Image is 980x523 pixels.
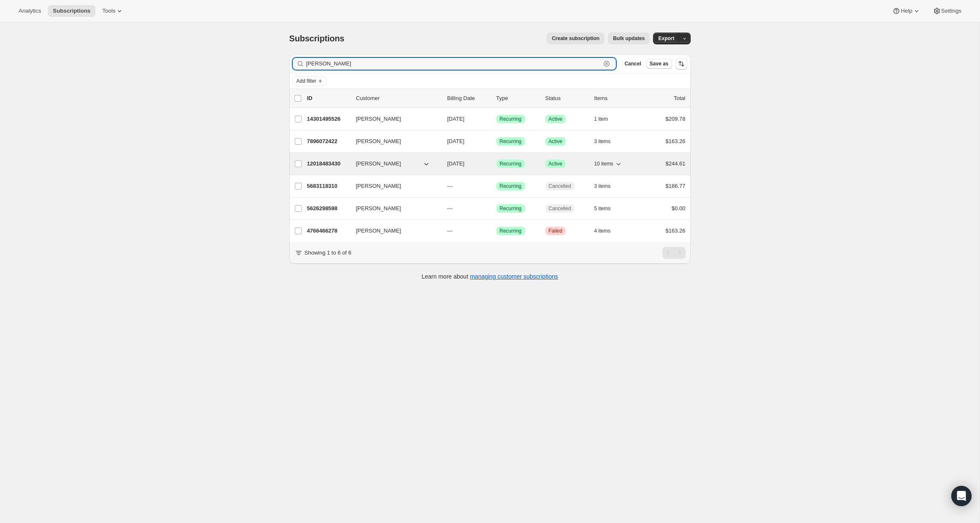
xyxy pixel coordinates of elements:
span: [PERSON_NAME] [356,115,401,123]
button: 3 items [594,180,620,192]
p: 7896072422 [307,137,349,146]
button: Cancel [621,59,644,69]
span: $0.00 [672,205,686,211]
span: Active [549,138,563,145]
button: [PERSON_NAME] [351,157,436,171]
div: Open Intercom Messenger [951,486,972,506]
button: Subscriptions [48,5,95,17]
button: [PERSON_NAME] [351,179,436,193]
button: Bulk updates [608,33,650,44]
span: [DATE] [447,138,465,144]
span: --- [447,183,453,189]
button: Settings [928,5,966,17]
span: Recurring [500,205,522,212]
div: 12018483430[PERSON_NAME][DATE]SuccessRecurringSuccessActive10 items$244.61 [307,158,686,170]
button: 5 items [594,203,620,214]
button: Tools [97,5,129,17]
span: $163.26 [666,228,686,234]
span: Failed [549,228,563,234]
span: 3 items [594,183,611,190]
div: Items [594,94,637,103]
p: 4766466278 [307,227,349,235]
button: 1 item [594,113,618,125]
span: $209.78 [666,116,686,122]
span: [PERSON_NAME] [356,137,401,146]
button: Add filter [293,76,327,86]
button: [PERSON_NAME] [351,135,436,148]
nav: Pagination [662,247,686,259]
span: Cancel [624,60,641,67]
span: Recurring [500,138,522,145]
span: Tools [102,8,115,14]
span: Settings [941,8,961,14]
span: 5 items [594,205,611,212]
div: 5626298598[PERSON_NAME]---SuccessRecurringCancelled5 items$0.00 [307,203,686,214]
span: Cancelled [549,205,571,212]
span: Recurring [500,116,522,122]
span: Active [549,116,563,122]
span: Subscriptions [289,34,345,43]
span: Recurring [500,183,522,190]
button: Create subscription [547,33,604,44]
p: ID [307,94,349,103]
span: [PERSON_NAME] [356,182,401,190]
span: Recurring [500,228,522,234]
div: 4766466278[PERSON_NAME]---SuccessRecurringCriticalFailed4 items$163.26 [307,225,686,237]
span: 4 items [594,228,611,234]
div: IDCustomerBilling DateTypeStatusItemsTotal [307,94,686,103]
button: 10 items [594,158,623,170]
span: [PERSON_NAME] [356,160,401,168]
button: 4 items [594,225,620,237]
p: Billing Date [447,94,490,103]
a: managing customer subscriptions [470,273,558,280]
span: Cancelled [549,183,571,190]
p: Learn more about [422,272,558,281]
button: Sort the results [675,58,687,70]
button: [PERSON_NAME] [351,112,436,126]
p: 5626298598 [307,204,349,213]
span: Create subscription [552,35,599,42]
button: Analytics [14,5,46,17]
span: Save as [650,60,669,67]
p: 14301495526 [307,115,349,123]
p: Total [674,94,685,103]
span: 3 items [594,138,611,145]
span: [DATE] [447,160,465,167]
span: Bulk updates [613,35,645,42]
div: 7896072422[PERSON_NAME][DATE]SuccessRecurringSuccessActive3 items$163.26 [307,135,686,147]
div: 5683118310[PERSON_NAME]---SuccessRecurringCancelled3 items$186.77 [307,180,686,192]
button: 3 items [594,135,620,147]
span: Add filter [297,78,316,84]
div: Type [496,94,539,103]
button: Help [887,5,926,17]
button: [PERSON_NAME] [351,202,436,215]
span: Active [549,160,563,167]
span: $244.61 [666,160,686,167]
p: Status [545,94,588,103]
span: 1 item [594,116,608,122]
span: --- [447,205,453,211]
span: Export [658,35,674,42]
span: 10 items [594,160,613,167]
div: 14301495526[PERSON_NAME][DATE]SuccessRecurringSuccessActive1 item$209.78 [307,113,686,125]
p: Customer [356,94,441,103]
span: [PERSON_NAME] [356,204,401,213]
button: Save as [646,59,672,69]
p: 5683118310 [307,182,349,190]
button: [PERSON_NAME] [351,224,436,238]
p: Showing 1 to 6 of 6 [305,249,351,257]
span: $186.77 [666,183,686,189]
button: Export [653,33,679,44]
span: Subscriptions [53,8,90,14]
input: Filter subscribers [306,58,601,70]
span: Analytics [19,8,41,14]
span: [DATE] [447,116,465,122]
span: Help [901,8,912,14]
span: $163.26 [666,138,686,144]
button: Clear [602,60,611,68]
span: Recurring [500,160,522,167]
p: 12018483430 [307,160,349,168]
span: --- [447,228,453,234]
span: [PERSON_NAME] [356,227,401,235]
